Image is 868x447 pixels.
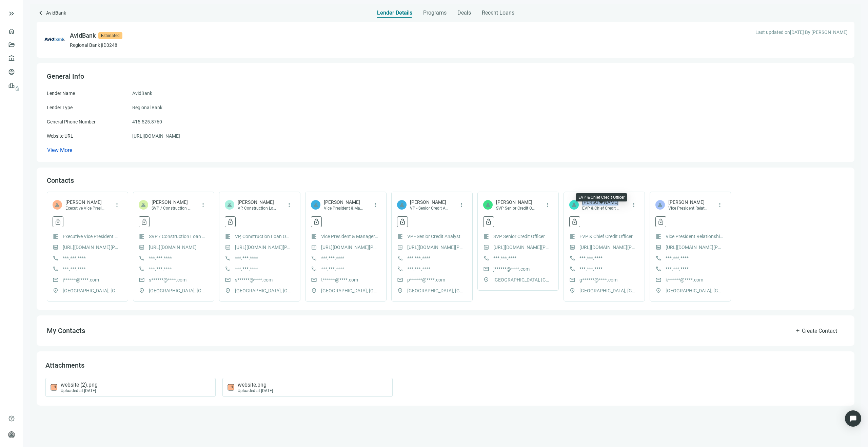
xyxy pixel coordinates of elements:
[63,244,120,251] a: [URL][DOMAIN_NAME][PERSON_NAME]
[235,244,293,251] a: [URL][DOMAIN_NAME][PERSON_NAME]
[717,202,723,208] span: more_vert
[8,415,15,422] span: help
[493,276,551,284] span: [GEOGRAPHIC_DATA], [GEOGRAPHIC_DATA]
[407,244,465,251] a: [URL][DOMAIN_NAME][PERSON_NAME]
[483,255,489,261] span: call
[313,202,319,208] span: person
[788,324,844,337] button: addCreate Contact
[43,28,66,51] img: 41c6ed72-2e4d-4b30-924f-eb210b8650bf
[200,202,206,208] span: more_vert
[631,202,637,208] span: more_vert
[53,266,59,272] span: call
[655,288,662,294] span: location_on
[410,206,449,211] span: VP - Senior Credit Analyst
[139,233,145,239] span: format_align_left
[47,147,72,153] span: View More
[7,9,16,18] button: keyboard_double_arrow_right
[132,90,152,97] span: AvidBank
[47,133,73,139] span: Website URL
[569,266,575,272] span: call
[657,218,664,225] span: lock_open
[152,206,191,211] span: SVP / Construction Loan Officer
[657,202,663,208] span: person
[569,233,575,239] span: format_align_left
[37,9,45,18] a: keyboard_arrow_left
[655,233,662,239] span: format_align_left
[45,361,84,369] span: Attachments
[54,202,60,208] span: person
[63,233,120,240] span: Executive Vice President & Division Manager, Commercial Real Estate Lending
[149,287,206,294] span: [GEOGRAPHIC_DATA], [GEOGRAPHIC_DATA]
[802,328,837,334] span: Create Contact
[47,91,75,96] span: Lender Name
[284,199,295,210] button: more_vert
[37,9,45,17] span: keyboard_arrow_left
[399,202,405,208] span: person
[225,216,236,227] button: lock_open
[496,199,535,206] span: [PERSON_NAME]
[795,328,801,333] span: add
[132,118,162,125] span: 415.525.8760
[397,216,408,227] button: lock_open
[483,233,489,239] span: format_align_left
[569,277,575,283] span: mail
[47,327,85,335] span: My Contacts
[70,31,96,40] div: AvidBank
[53,216,63,227] button: lock_open
[225,255,231,261] span: call
[53,255,59,261] span: call
[141,218,147,225] span: lock_open
[65,206,104,211] span: Executive Vice President & Division Manager, Commercial Real Estate Lending
[482,9,514,16] span: Recent Loans
[483,216,494,227] button: lock_open
[668,199,707,206] span: [PERSON_NAME]
[377,9,412,16] span: Lender Details
[493,244,551,251] a: [URL][DOMAIN_NAME][PERSON_NAME]
[755,28,848,36] span: Last updated on [DATE] By [PERSON_NAME]
[132,104,162,111] span: Regional Bank
[458,202,465,208] span: more_vert
[112,199,122,210] button: more_vert
[225,233,231,239] span: format_align_left
[139,277,145,283] span: mail
[321,287,379,294] span: [GEOGRAPHIC_DATA], [GEOGRAPHIC_DATA]
[655,216,666,227] button: lock_open
[655,266,662,272] span: call
[579,233,633,240] span: EVP & Chief Credit Officer
[496,206,535,211] span: SVP Senior Credit Officer
[225,288,231,294] span: location_on
[569,255,575,261] span: call
[238,199,277,206] span: [PERSON_NAME]
[397,255,403,261] span: call
[313,218,320,225] span: lock_open
[311,216,322,227] button: lock_open
[139,266,145,272] span: call
[655,277,662,283] span: mail
[65,199,104,206] span: [PERSON_NAME]
[845,410,861,427] div: Open Intercom Messenger
[372,202,378,208] span: more_vert
[569,288,575,294] span: location_on
[571,218,578,225] span: lock_open
[55,218,61,225] span: lock_open
[407,287,465,294] span: [GEOGRAPHIC_DATA], [GEOGRAPHIC_DATA]
[53,277,59,283] span: mail
[226,202,233,208] span: person
[579,287,637,294] span: [GEOGRAPHIC_DATA], [GEOGRAPHIC_DATA]
[668,206,707,211] span: Vice President Relationship Manager, Team Leader
[397,288,403,294] span: location_on
[311,255,317,261] span: call
[666,244,723,251] a: [URL][DOMAIN_NAME][PERSON_NAME]
[286,202,292,208] span: more_vert
[666,287,723,294] span: [GEOGRAPHIC_DATA], [GEOGRAPHIC_DATA]
[238,382,273,388] span: website.png
[227,218,234,225] span: lock_open
[483,277,489,283] span: location_on
[53,233,59,239] span: format_align_left
[483,266,489,272] span: mail
[485,202,491,208] span: person
[370,199,381,210] button: more_vert
[63,287,120,294] span: [GEOGRAPHIC_DATA], [GEOGRAPHIC_DATA]
[132,132,180,140] a: [URL][DOMAIN_NAME]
